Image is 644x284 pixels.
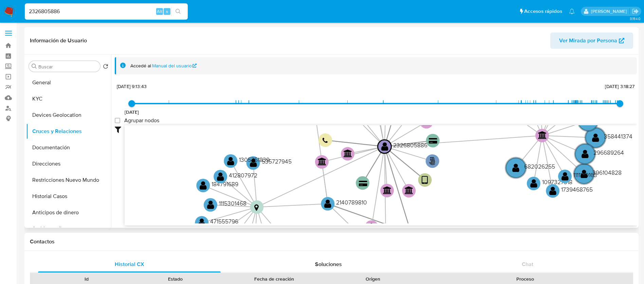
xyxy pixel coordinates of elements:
[25,7,188,16] input: Buscar usuario o caso...
[344,149,352,157] text: 
[393,141,427,149] text: 2326805886
[569,8,575,14] a: Notificaciones
[30,238,633,245] h1: Contactos
[26,139,111,156] button: Documentación
[324,199,331,209] text: 
[336,198,367,206] text: 2140789810
[262,157,292,166] text: 535727945
[538,131,547,139] text: 
[198,218,205,227] text: 
[559,32,617,49] span: Ver Mirada por Persona
[26,74,111,91] button: General
[136,276,215,282] div: Estado
[604,132,632,140] text: 358441374
[632,8,639,15] a: Salir
[550,32,633,49] button: Ver Mirada por Persona
[38,64,97,70] input: Buscar
[130,63,151,69] span: Accedé al
[47,276,126,282] div: Id
[171,7,185,16] button: search-icon
[26,188,111,204] button: Historial Casos
[211,180,238,188] text: 184791689
[522,260,533,268] span: Chat
[318,157,327,166] text: 
[562,171,569,181] text: 
[219,199,246,207] text: 1115301468
[383,186,392,194] text: 
[227,156,234,166] text: 
[152,63,197,69] a: Manual del usuario
[422,175,428,185] text: 
[405,187,413,195] text: 
[125,109,139,115] span: [DATE]
[323,137,328,144] text: 
[582,149,589,159] text: 
[429,157,436,165] text: 
[26,221,111,237] button: Archivos adjuntos
[429,138,437,145] text: 
[239,155,270,164] text: 1305751839
[581,169,588,179] text: 
[359,180,367,187] text: 
[217,172,224,181] text: 
[524,8,562,15] span: Accesos rápidos
[157,8,162,15] span: Alt
[207,200,214,210] text: 
[115,118,120,123] input: Agrupar nodos
[605,83,634,90] span: [DATE] 3:18:27
[166,8,168,15] span: s
[592,168,622,177] text: 396104828
[573,171,597,179] text: 1111139163
[210,217,238,225] text: 471555796
[200,180,207,190] text: 
[115,260,144,268] span: Historial CX
[542,178,572,186] text: 1097327318
[530,178,537,188] text: 
[103,64,108,71] button: Volver al orden por defecto
[422,276,628,282] div: Proceso
[26,91,111,107] button: KYC
[381,141,388,151] text: 
[593,148,624,157] text: 296689264
[561,185,593,194] text: 1739468765
[333,276,413,282] div: Origen
[254,204,259,211] text: 
[591,8,629,15] p: alicia.aldreteperez@mercadolibre.com.mx
[512,163,519,173] text: 
[26,107,111,123] button: Devices Geolocation
[26,204,111,221] button: Anticipos de dinero
[549,186,556,196] text: 
[32,64,37,69] button: Buscar
[30,37,87,44] h1: Información de Usuario
[124,117,159,124] span: Agrupar nodos
[26,172,111,188] button: Restricciones Nuevo Mundo
[26,156,111,172] button: Direcciones
[315,260,342,268] span: Soluciones
[117,83,147,90] span: [DATE] 9:13:43
[225,276,324,282] div: Fecha de creación
[592,133,599,143] text: 
[26,123,111,139] button: Cruces y Relaciones
[524,162,555,171] text: 682026255
[229,171,257,179] text: 412807972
